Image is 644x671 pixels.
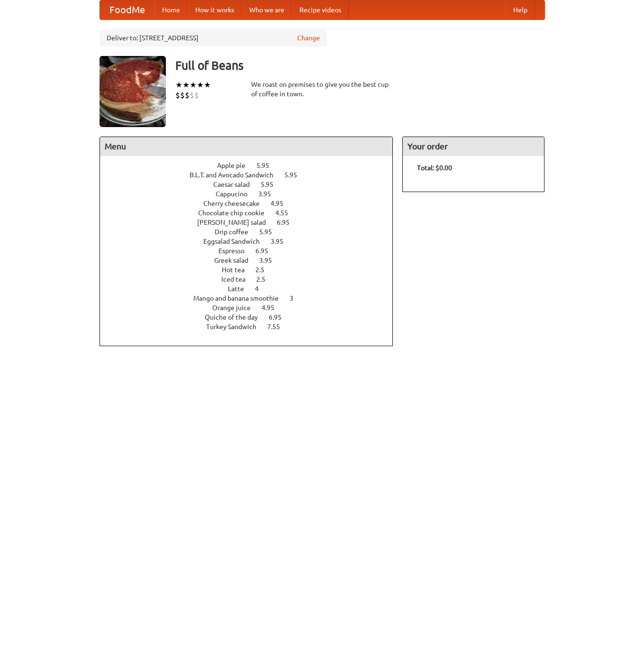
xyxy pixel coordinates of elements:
span: Cherry cheesecake [203,200,269,207]
li: ★ [175,80,182,90]
span: Apple pie [217,162,255,169]
li: $ [194,90,199,101]
li: ★ [197,80,204,90]
a: Change [297,33,320,43]
span: 4.55 [275,209,298,217]
a: Drip coffee 5.95 [215,228,290,236]
span: Quiche of the day [205,313,267,321]
a: B.L.T. and Avocado Sandwich 5.95 [190,171,315,179]
span: 6.95 [269,313,291,321]
span: Drip coffee [215,228,258,236]
a: Chocolate chip cookie 4.55 [198,209,306,217]
span: 6.95 [255,247,278,255]
span: 5.95 [261,181,283,188]
span: Chocolate chip cookie [198,209,274,217]
a: Greek salad 3.95 [214,257,290,264]
h4: Menu [100,137,393,156]
b: Total: $0.00 [417,164,452,172]
li: $ [180,90,185,101]
a: Home [154,0,188,19]
span: Orange juice [212,304,260,312]
span: 4.95 [271,200,293,207]
span: 6.95 [277,219,299,226]
a: Latte 4 [228,285,276,293]
span: 2.5 [255,266,274,274]
a: Cappucino 3.95 [216,190,289,198]
a: Mango and banana smoothie 3 [193,294,311,302]
a: Eggsalad Sandwich 3.95 [203,238,301,245]
span: Iced tea [221,276,255,283]
li: $ [185,90,190,101]
a: Apple pie 5.95 [217,162,287,169]
span: Greek salad [214,257,258,264]
a: Turkey Sandwich 7.55 [206,323,298,331]
li: $ [190,90,194,101]
a: Quiche of the day 6.95 [205,313,299,321]
li: ★ [182,80,190,90]
h4: Your order [403,137,544,156]
span: B.L.T. and Avocado Sandwich [190,171,283,179]
span: Mango and banana smoothie [193,294,288,302]
a: Who we are [242,0,292,19]
div: Deliver to: [STREET_ADDRESS] [100,29,327,46]
div: We roast on premises to give you the best cup of coffee in town. [251,80,393,99]
a: How it works [188,0,242,19]
a: Hot tea 2.5 [222,266,282,274]
span: Espresso [218,247,254,255]
span: Caesar salad [213,181,259,188]
a: Recipe videos [292,0,349,19]
span: Hot tea [222,266,254,274]
a: Espresso 6.95 [218,247,286,255]
span: 5.95 [259,228,281,236]
a: Help [506,0,535,19]
a: Orange juice 4.95 [212,304,292,312]
span: 3.95 [259,257,281,264]
a: Caesar salad 5.95 [213,181,291,188]
span: 4.95 [262,304,284,312]
img: angular.jpg [100,56,166,127]
li: $ [175,90,180,101]
span: 5.95 [284,171,307,179]
a: Iced tea 2.5 [221,276,283,283]
span: Eggsalad Sandwich [203,238,269,245]
a: FoodMe [100,0,154,19]
h3: Full of Beans [175,56,545,75]
span: 3.95 [271,238,293,245]
span: [PERSON_NAME] salad [197,219,275,226]
span: 4 [255,285,268,293]
span: Turkey Sandwich [206,323,266,331]
span: 2.5 [256,276,275,283]
span: 3.95 [258,190,281,198]
a: [PERSON_NAME] salad 6.95 [197,219,307,226]
span: Cappucino [216,190,257,198]
span: 7.55 [267,323,290,331]
a: Cherry cheesecake 4.95 [203,200,301,207]
span: 3 [290,294,303,302]
li: ★ [190,80,197,90]
span: Latte [228,285,254,293]
span: 5.95 [256,162,279,169]
li: ★ [204,80,211,90]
